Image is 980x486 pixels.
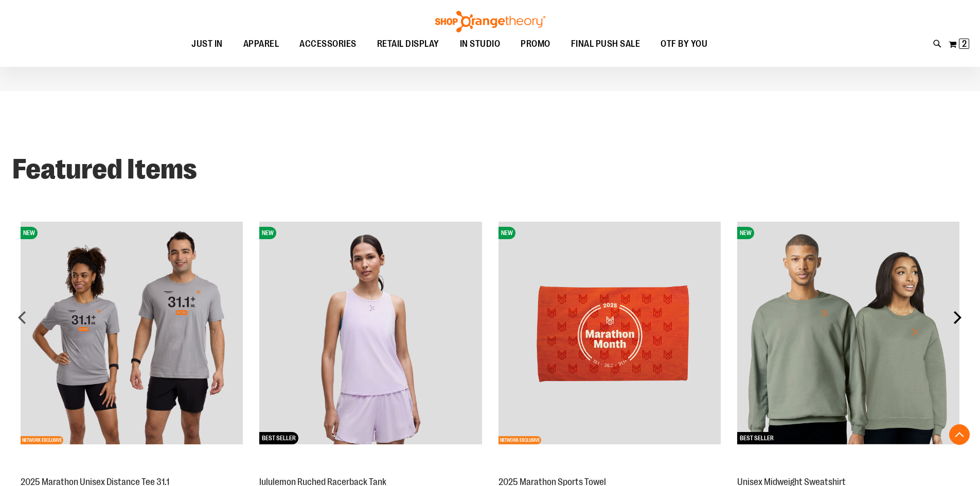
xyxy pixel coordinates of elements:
span: NEW [498,227,515,239]
a: APPAREL [233,32,290,56]
div: prev [12,307,33,328]
a: 2025 Marathon Sports TowelNEWNETWORK EXCLUSIVE [498,465,721,474]
span: NETWORK EXCLUSIVE [498,436,541,444]
strong: Featured Items [12,153,197,185]
span: JUST IN [191,32,223,56]
span: 2 [962,39,967,49]
img: lululemon Ruched Racerback Tank [259,222,482,444]
img: Unisex Midweight Sweatshirt [737,222,959,444]
span: PROMO [521,32,550,56]
span: APPAREL [243,32,279,56]
div: next [947,307,968,328]
a: Unisex Midweight SweatshirtNEWBEST SELLER [737,465,959,474]
button: Back To Top [949,424,970,445]
img: 2025 Marathon Sports Towel [498,222,721,444]
span: NEW [21,227,38,239]
span: BEST SELLER [737,432,776,444]
a: PROMO [510,32,561,56]
span: NEW [259,227,276,239]
span: RETAIL DISPLAY [377,32,439,56]
span: BEST SELLER [259,432,298,444]
a: lululemon Ruched Racerback TankNEWBEST SELLER [259,465,482,474]
a: 2025 Marathon Unisex Distance Tee 31.1NEWNETWORK EXCLUSIVE [21,465,243,474]
a: RETAIL DISPLAY [367,32,450,56]
span: NEW [737,227,754,239]
a: JUST IN [181,32,233,56]
a: ACCESSORIES [289,32,367,56]
a: IN STUDIO [450,32,511,56]
a: FINAL PUSH SALE [561,32,651,56]
span: OTF BY YOU [661,32,707,56]
span: FINAL PUSH SALE [571,32,640,56]
span: IN STUDIO [460,32,501,56]
span: ACCESSORIES [299,32,357,56]
img: 2025 Marathon Unisex Distance Tee 31.1 [21,222,243,444]
span: NETWORK EXCLUSIVE [21,436,63,444]
img: Shop Orangetheory [434,11,547,32]
a: OTF BY YOU [650,32,718,56]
